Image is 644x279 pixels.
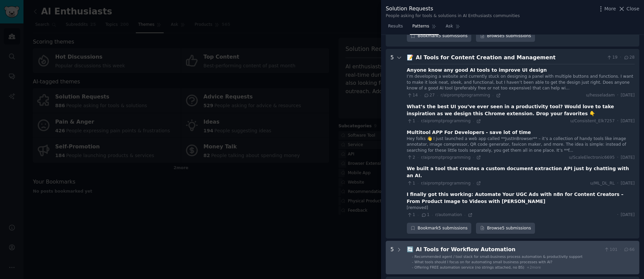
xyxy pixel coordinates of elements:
[412,260,413,264] div: -
[446,23,453,29] span: Ask
[617,118,619,124] span: ·
[473,181,474,186] span: ·
[407,212,415,218] span: 1
[418,213,419,217] span: ·
[443,21,463,35] a: Ask
[617,181,619,187] span: ·
[407,191,635,205] div: I finally got this working: Automate Your UGC Ads with n8n for Content Creators – From Product Im...
[407,74,635,91] div: I’m developing a website and currently stuck on designing a panel with multiple buttons and funct...
[415,265,524,269] span: Offering FREE automation service (no strings attached, no BS)
[492,93,493,98] span: ·
[407,92,418,98] span: 14
[407,67,547,74] div: Anyone know any good AI tools to improve UI design
[617,212,619,218] span: ·
[407,136,635,154] div: Hey folks 👋 I just launched a web app called **JustInBrowser** – it’s a collection of handy tools...
[620,55,621,61] span: ·
[386,5,520,13] div: Solution Requests
[418,119,419,124] span: ·
[617,155,619,161] span: ·
[410,21,438,35] a: Patterns
[421,155,471,160] span: r/aipromptprogramming
[620,247,621,253] span: ·
[407,103,635,117] div: What’s the best UI you’ve ever seen in a productivity tool? Would love to take inspiration as we ...
[570,118,614,124] span: u/Consistent_Elk7257
[407,30,472,42] div: Bookmark 5 submissions
[421,212,429,218] span: 1
[386,13,520,19] div: People asking for tools & solutions in AI Enthusiasts communities
[421,119,471,123] span: r/aipromptprogramming
[416,54,604,62] div: AI Tools for Content Creation and Management
[407,223,472,234] div: Bookmark 5 submissions
[440,93,490,97] span: r/aipromptprogramming
[590,181,615,187] span: u/ML_DL_RL
[473,155,474,160] span: ·
[621,155,635,161] span: [DATE]
[421,181,471,186] span: r/aipromptprogramming
[586,92,615,98] span: u/hesseladam
[527,265,541,269] span: + 2 more
[407,181,415,187] span: 1
[621,212,635,218] span: [DATE]
[604,247,618,253] span: 101
[621,92,635,98] span: [DATE]
[388,23,403,29] span: Results
[390,246,394,270] div: 5
[437,93,438,98] span: ·
[407,155,415,161] span: 2
[464,213,465,217] span: ·
[407,246,414,253] span: 🔄
[390,54,394,234] div: 5
[407,30,472,42] button: Bookmark5 submissions
[624,55,635,61] span: 28
[476,223,535,234] a: Browse5 submissions
[597,5,616,12] button: More
[415,260,552,264] span: What tools should I focus on for automating small business processes with AI?
[476,30,535,42] a: Browse5 submissions
[416,246,602,254] div: AI Tools for Workflow Automation
[432,213,433,217] span: ·
[624,247,635,253] span: 66
[412,254,413,259] div: -
[617,92,619,98] span: ·
[473,119,474,124] span: ·
[424,92,435,98] span: 27
[386,21,405,35] a: Results
[621,118,635,124] span: [DATE]
[407,118,415,124] span: 1
[604,5,616,12] span: More
[407,165,635,179] div: We built a tool that creates a custom document extraction API just by chatting with an AI.
[418,155,419,160] span: ·
[420,93,421,98] span: ·
[407,223,472,234] button: Bookmark5 submissions
[418,181,419,186] span: ·
[407,54,414,61] span: 📝
[606,55,618,61] span: 19
[621,181,635,187] span: [DATE]
[415,255,583,259] span: Recommended agent / tool stack for small-business process automation & productivity support
[407,129,531,136] div: Multitool APP For Developers - save lot of time
[407,205,635,211] div: [removed]
[435,212,462,217] span: r/automation
[412,265,413,270] div: -
[412,23,429,29] span: Patterns
[618,5,639,12] button: Close
[627,5,639,12] span: Close
[569,155,614,161] span: u/ScaleElectronic6695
